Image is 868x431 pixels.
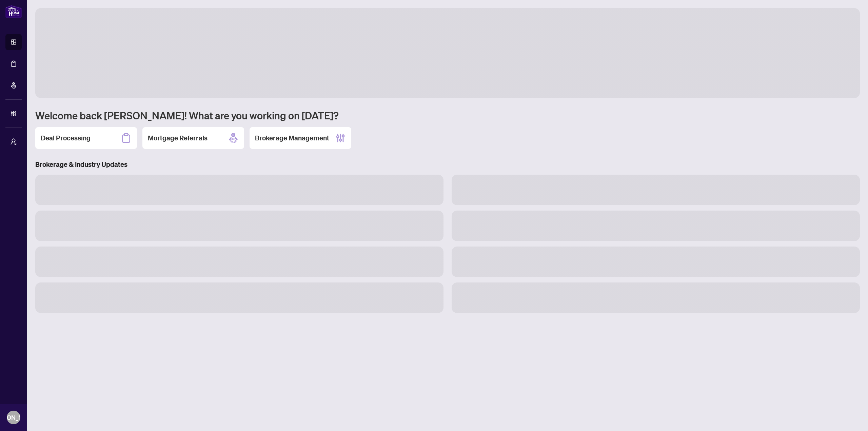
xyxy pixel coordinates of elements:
[41,133,91,143] h2: Deal Processing
[35,160,860,169] h3: Brokerage & Industry Updates
[5,5,22,18] img: logo
[148,133,208,143] h2: Mortgage Referrals
[35,109,860,122] h1: Welcome back [PERSON_NAME]! What are you working on [DATE]?
[255,133,329,143] h2: Brokerage Management
[10,138,17,145] span: user-switch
